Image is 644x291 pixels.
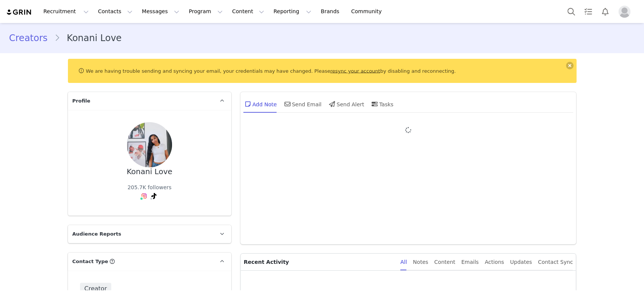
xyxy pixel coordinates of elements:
[243,95,277,113] div: Add Note
[510,254,532,271] div: Updates
[72,258,108,265] span: Contact Type
[316,3,346,20] a: Brands
[269,3,316,20] button: Reporting
[127,122,172,167] img: df5199f4-a6a6-48b6-aff4-2444c464fa79.jpg
[244,254,394,270] p: Recent Activity
[485,254,504,271] div: Actions
[580,3,596,20] a: Tasks
[461,254,479,271] div: Emails
[347,3,390,20] a: Community
[72,97,91,105] span: Profile
[330,68,380,74] a: resync your account
[128,184,172,191] div: 205.7K followers
[283,95,322,113] div: Send Email
[597,3,613,20] button: Notifications
[68,59,576,83] div: We are having trouble sending and syncing your email, your credentials may have changed. Please b...
[72,230,121,238] span: Audience Reports
[370,95,393,113] div: Tasks
[563,3,579,20] button: Search
[141,193,147,199] img: instagram.svg
[327,95,364,113] div: Send Alert
[434,254,455,271] div: Content
[184,3,227,20] button: Program
[9,31,54,45] a: Creators
[6,9,32,16] img: grin logo
[538,254,573,271] div: Contact Sync
[413,254,428,271] div: Notes
[400,254,407,271] div: All
[614,6,638,18] button: Profile
[39,3,93,20] button: Recruitment
[94,3,137,20] button: Contacts
[127,167,172,176] div: Konani Love
[618,6,630,18] img: placeholder-profile.jpg
[227,3,269,20] button: Content
[137,3,184,20] button: Messages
